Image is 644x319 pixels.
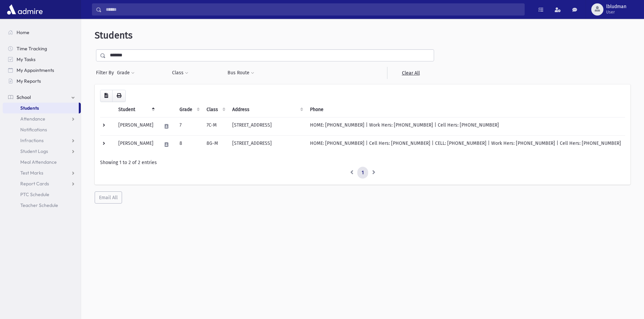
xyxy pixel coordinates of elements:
button: Print [112,90,126,102]
span: Notifications [20,127,47,133]
span: Test Marks [20,170,43,176]
td: 8 [175,135,202,154]
a: Home [3,27,81,38]
a: Notifications [3,124,81,135]
span: User [606,9,626,15]
a: Attendance [3,113,81,124]
span: Meal Attendance [20,159,57,165]
a: My Reports [3,76,81,86]
th: Address: activate to sort column ascending [228,102,306,117]
a: Infractions [3,135,81,146]
span: Teacher Schedule [20,202,58,208]
span: Student Logs [20,148,48,154]
button: Bus Route [227,67,255,79]
td: HOME: [PHONE_NUMBER] | Work Hers: [PHONE_NUMBER] | Cell Hers: [PHONE_NUMBER] [306,117,625,135]
th: Class: activate to sort column ascending [202,102,228,117]
button: Email All [95,191,122,204]
span: Report Cards [20,181,49,187]
a: Student Logs [3,146,81,157]
th: Student: activate to sort column descending [114,102,158,117]
a: Meal Attendance [3,157,81,167]
span: My Appointments [17,67,54,73]
span: My Tasks [17,56,35,62]
a: Test Marks [3,167,81,178]
td: [PERSON_NAME] [114,135,158,154]
span: Attendance [20,116,45,122]
a: PTC Schedule [3,189,81,200]
a: Report Cards [3,178,81,189]
span: Filter By [96,69,117,76]
span: Home [17,29,29,35]
td: HOME: [PHONE_NUMBER] | Cell Hers: [PHONE_NUMBER] | CELL: [PHONE_NUMBER] | Work Hers: [PHONE_NUMBE... [306,135,625,154]
a: School [3,92,81,103]
span: My Reports [17,78,41,84]
button: CSV [100,90,113,102]
a: Clear All [387,67,434,79]
button: Grade [117,67,135,79]
td: [PERSON_NAME] [114,117,158,135]
a: Teacher Schedule [3,200,81,211]
td: 7 [175,117,202,135]
div: Showing 1 to 2 of 2 entries [100,159,625,166]
a: 1 [357,167,368,179]
a: My Appointments [3,65,81,76]
td: 8G-M [202,135,228,154]
a: Students [3,103,79,113]
span: Students [95,30,133,41]
span: Infractions [20,137,44,143]
span: PTC Schedule [20,191,49,197]
a: My Tasks [3,54,81,65]
td: [STREET_ADDRESS] [228,135,306,154]
th: Grade: activate to sort column ascending [175,102,202,117]
span: School [17,94,31,100]
th: Phone [306,102,625,117]
td: 7C-M [202,117,228,135]
span: Time Tracking [17,46,47,52]
span: Students [20,105,39,111]
a: Time Tracking [3,43,81,54]
button: Class [172,67,189,79]
td: [STREET_ADDRESS] [228,117,306,135]
input: Search [102,3,524,16]
span: lbludman [606,4,626,9]
img: AdmirePro [5,3,44,16]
